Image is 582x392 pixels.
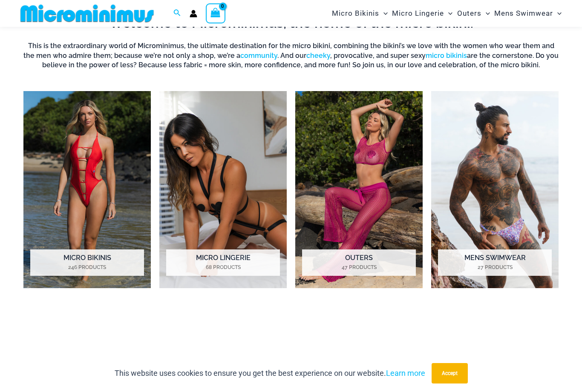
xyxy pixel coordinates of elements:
img: Outers [295,91,423,288]
mark: 47 Products [302,263,416,271]
img: Mens Swimwear [431,91,559,288]
img: Micro Lingerie [159,91,287,288]
p: This website uses cookies to ensure you get the best experience on our website. [115,367,425,380]
span: Menu Toggle [553,3,562,24]
a: OutersMenu ToggleMenu Toggle [455,3,492,24]
span: Micro Lingerie [392,3,444,24]
h2: Outers [302,249,416,276]
a: Learn more [386,369,425,378]
a: Visit product category Mens Swimwear [431,91,559,288]
a: Visit product category Outers [295,91,423,288]
a: Visit product category Micro Lingerie [159,91,287,288]
h2: Micro Bikinis [30,249,144,276]
h6: This is the extraordinary world of Microminimus, the ultimate destination for the micro bikini, c... [23,41,559,70]
mark: 68 Products [166,263,280,271]
a: View Shopping Cart, empty [206,3,225,23]
span: Mens Swimwear [494,3,553,24]
a: community [240,52,277,60]
h2: Micro Lingerie [166,249,280,276]
span: Menu Toggle [379,3,388,24]
span: Micro Bikinis [332,3,379,24]
a: Mens SwimwearMenu ToggleMenu Toggle [492,3,564,24]
img: Micro Bikinis [23,91,151,288]
nav: Site Navigation [328,1,565,26]
h2: Mens Swimwear [438,249,552,276]
a: Micro LingerieMenu ToggleMenu Toggle [390,3,455,24]
mark: 246 Products [30,263,144,271]
a: Micro BikinisMenu ToggleMenu Toggle [330,3,390,24]
a: Account icon link [190,10,197,17]
span: Outers [457,3,481,24]
img: MM SHOP LOGO FLAT [17,4,157,23]
mark: 27 Products [438,263,552,271]
button: Accept [432,363,468,383]
span: Menu Toggle [444,3,452,24]
a: Search icon link [173,8,181,19]
iframe: TrustedSite Certified [23,311,559,375]
span: Menu Toggle [481,3,490,24]
a: micro bikinis [426,52,467,60]
a: Visit product category Micro Bikinis [23,91,151,288]
a: cheeky [306,52,330,60]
